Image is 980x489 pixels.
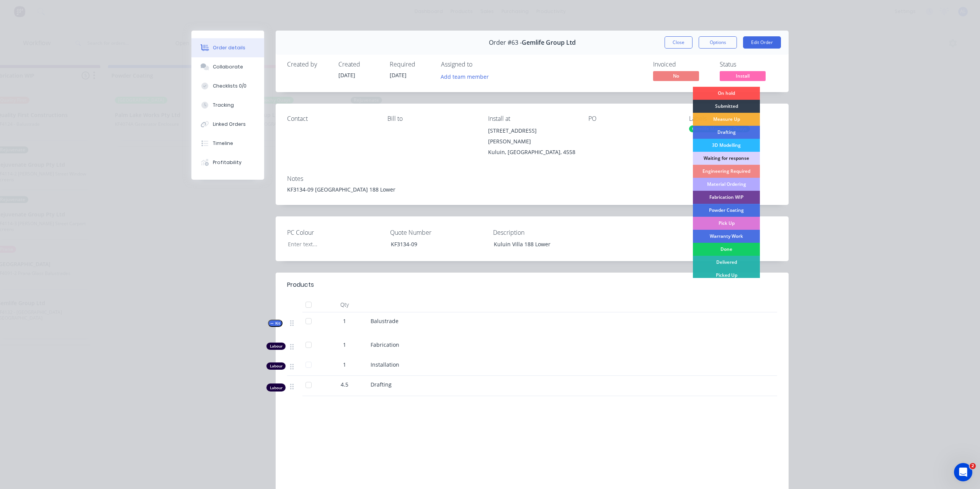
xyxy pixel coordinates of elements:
div: Measure Up [693,113,760,126]
div: Warranty Work [693,230,760,243]
label: PC Colour [287,228,383,237]
div: Drafting [693,126,760,139]
div: Notes [287,175,777,182]
div: Gemlife Maroochy Quays [689,125,750,132]
div: Fabrication WIP [693,191,760,204]
label: Description [493,228,589,237]
span: Kit [270,320,280,326]
div: Kuluin, [GEOGRAPHIC_DATA], 4558 [488,147,576,158]
div: Products [287,280,314,289]
button: Add team member [437,71,493,81]
div: PO [588,115,676,122]
span: Installation [371,361,399,368]
div: Contact [287,115,375,122]
div: Delivered [693,256,760,269]
div: Checklists 0/0 [213,83,247,89]
div: Qty [322,297,367,312]
button: Tracking [191,96,264,115]
div: [STREET_ADDRESS][PERSON_NAME]Kuluin, [GEOGRAPHIC_DATA], 4558 [488,125,576,158]
div: Submitted [693,100,760,113]
button: Add team member [441,71,493,81]
span: Install [720,71,766,81]
span: No [653,71,699,81]
span: [DATE] [338,71,355,79]
div: Bill to [387,115,475,122]
button: Options [699,36,737,49]
span: Order #63 - [489,39,522,46]
span: [DATE] [390,71,407,79]
div: Invoiced [653,61,710,68]
iframe: Intercom live chat [954,463,972,481]
span: 2 [970,463,976,469]
button: Order details [191,38,264,57]
span: 1 [343,317,346,325]
div: Collaborate [213,63,243,70]
button: Close [665,36,693,49]
button: Linked Orders [191,115,264,134]
span: Fabrication [371,341,399,348]
button: Collaborate [191,57,264,76]
div: Status [720,61,777,68]
button: Kit [268,320,283,327]
button: Edit Order [743,36,781,49]
button: Checklists 0/0 [191,76,264,96]
div: Created by [287,61,329,68]
div: KF3134-09 [385,239,480,250]
span: 4.5 [341,380,348,388]
label: Quote Number [390,228,486,237]
div: Labour [266,343,286,350]
div: [STREET_ADDRESS][PERSON_NAME] [488,125,576,147]
div: Powder Coating [693,204,760,217]
div: Timeline [213,140,233,147]
span: 1 [343,341,346,349]
span: Gemlife Group Ltd [522,39,576,46]
div: Kuluin Villa 188 Lower [488,239,583,250]
button: Timeline [191,134,264,153]
div: Order details [213,44,245,51]
div: Engineering Required [693,165,760,178]
div: Picked Up [693,269,760,282]
div: Labour [266,383,286,392]
span: 1 [343,361,346,369]
div: Assigned to [441,61,518,68]
div: Waiting for response [693,152,760,165]
span: Balustrade [371,317,399,325]
div: Profitability [213,159,242,166]
div: Pick Up [693,217,760,230]
div: Labels [689,115,777,122]
button: Profitability [191,153,264,172]
span: Drafting [371,381,392,388]
div: KF3134-09 [GEOGRAPHIC_DATA] 188 Lower [287,185,777,193]
div: Tracking [213,102,234,109]
div: On hold [693,87,760,100]
div: Linked Orders [213,121,246,128]
div: 3D Modelling [693,139,760,152]
div: Material Ordering [693,178,760,191]
div: Labour [266,362,286,370]
div: Created [338,61,381,68]
button: Install [720,71,766,83]
div: Done [693,243,760,256]
div: Install at [488,115,576,122]
div: Required [390,61,432,68]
